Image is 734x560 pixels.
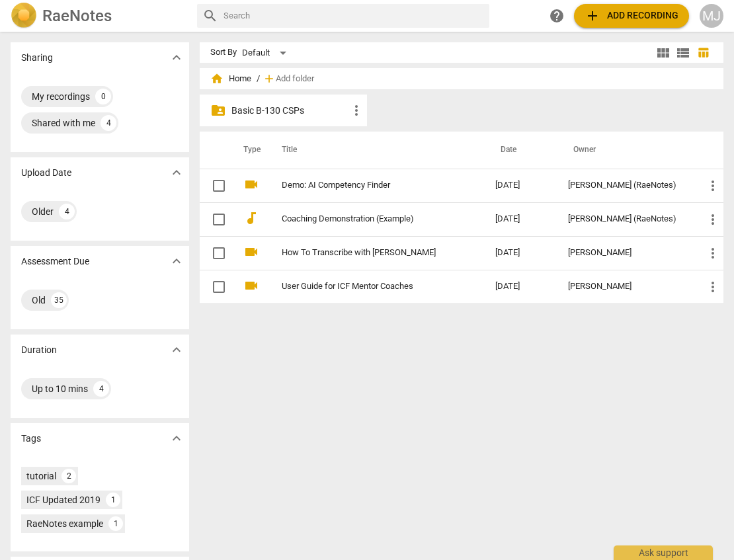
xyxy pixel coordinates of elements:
[169,253,184,269] span: expand_more
[32,294,46,307] div: Old
[32,205,54,218] div: Older
[574,4,689,28] button: Upload
[59,204,75,220] div: 4
[106,493,120,507] div: 1
[61,469,76,483] div: 2
[108,516,123,531] div: 1
[276,74,314,84] span: Add folder
[95,89,111,104] div: 0
[202,8,218,24] span: search
[51,292,67,308] div: 35
[673,43,693,63] button: List view
[21,343,57,357] p: Duration
[21,166,71,180] p: Upload Date
[167,340,186,360] button: Show more
[348,102,364,118] span: more_vert
[242,42,291,63] div: Default
[282,248,448,258] a: How To Transcribe with [PERSON_NAME]
[210,72,224,85] span: home
[167,428,186,448] button: Show more
[26,469,56,483] div: tutorial
[282,214,448,224] a: Coaching Demonstration (Example)
[257,74,260,84] span: /
[26,517,103,530] div: RaeNotes example
[485,236,557,270] td: [DATE]
[11,3,186,29] a: LogoRaeNotes
[32,90,90,103] div: My recordings
[167,163,186,182] button: Show more
[568,180,684,190] div: [PERSON_NAME] (RaeNotes)
[167,251,186,271] button: Show more
[243,244,259,260] span: videocam
[224,5,485,26] input: Search
[705,212,721,227] span: more_vert
[705,178,721,194] span: more_vert
[231,104,348,118] p: Basic B-130 CSPs
[210,72,251,85] span: Home
[614,545,713,560] div: Ask support
[11,3,37,29] img: Logo
[697,46,710,59] span: table_chart
[568,282,684,292] div: [PERSON_NAME]
[32,382,88,395] div: Up to 10 mins
[243,278,259,294] span: videocam
[282,180,448,190] a: Demo: AI Competency Finder
[167,48,186,67] button: Show more
[243,210,259,226] span: audiotrack
[585,8,678,24] span: Add recording
[42,7,112,25] h2: RaeNotes
[485,169,557,202] td: [DATE]
[485,132,557,169] th: Date
[585,8,600,24] span: add
[675,45,691,61] span: view_list
[485,202,557,236] td: [DATE]
[655,45,671,61] span: view_module
[101,115,116,131] div: 4
[21,432,41,446] p: Tags
[545,4,569,28] a: Help
[169,430,184,446] span: expand_more
[243,177,259,192] span: videocam
[32,116,95,130] div: Shared with me
[210,102,226,118] span: folder_shared
[263,72,276,85] span: add
[21,51,53,65] p: Sharing
[233,132,266,169] th: Type
[549,8,565,24] span: help
[705,245,721,261] span: more_vert
[653,43,673,63] button: Tile view
[568,248,684,258] div: [PERSON_NAME]
[705,279,721,295] span: more_vert
[210,48,237,58] div: Sort By
[26,493,101,506] div: ICF Updated 2019
[93,381,109,397] div: 4
[169,50,184,65] span: expand_more
[557,132,694,169] th: Owner
[693,43,713,63] button: Table view
[169,165,184,180] span: expand_more
[21,255,89,268] p: Assessment Due
[282,282,448,292] a: User Guide for ICF Mentor Coaches
[169,342,184,358] span: expand_more
[266,132,485,169] th: Title
[568,214,684,224] div: [PERSON_NAME] (RaeNotes)
[700,4,723,28] button: MJ
[485,270,557,303] td: [DATE]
